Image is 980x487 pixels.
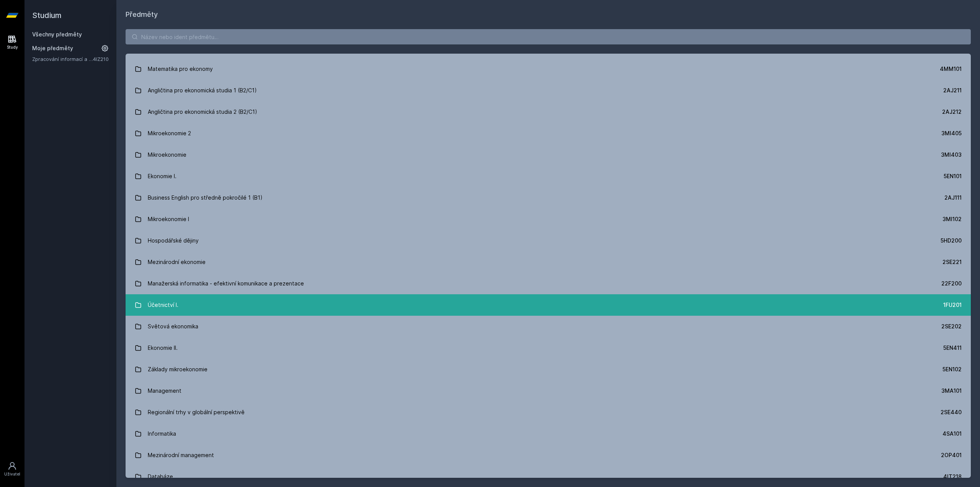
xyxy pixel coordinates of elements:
a: Business English pro středně pokročilé 1 (B1) 2AJ111 [126,187,971,208]
div: 4IT218 [943,473,962,480]
div: 5EN102 [942,366,962,373]
div: Matematika pro ekonomy [148,61,213,77]
div: Mezinárodní management [148,448,214,463]
div: Databáze [148,469,173,484]
a: Study [2,31,23,54]
div: 22F200 [941,280,962,287]
div: Study [7,44,18,50]
a: Angličtina pro ekonomická studia 1 (B2/C1) 2AJ211 [126,80,971,101]
span: Moje předměty [32,44,73,52]
div: Ekonomie I. [148,169,176,184]
a: Účetnictví I. 1FU201 [126,294,971,316]
div: Ekonomie II. [148,340,178,356]
h1: Předměty [126,9,971,20]
div: Regionální trhy v globální perspektivě [148,405,245,420]
a: 4IZ210 [93,56,109,62]
div: Uživatel [4,471,20,477]
div: Mikroekonomie I [148,212,189,227]
a: Zpracování informací a znalostí [32,55,93,63]
a: Angličtina pro ekonomická studia 2 (B2/C1) 2AJ212 [126,101,971,123]
div: Manažerská informatika - efektivní komunikace a prezentace [148,276,304,291]
a: Mikroekonomie I 3MI102 [126,208,971,230]
div: Mezinárodní ekonomie [148,254,206,270]
div: Informatika [148,426,176,441]
a: Matematika pro ekonomy 4MM101 [126,58,971,80]
a: Uživatel [2,457,23,481]
a: Informatika 4SA101 [126,423,971,444]
div: 3MI403 [941,151,962,159]
div: 2AJ211 [943,87,962,94]
a: Ekonomie I. 5EN101 [126,166,971,187]
div: 2SE202 [941,323,962,330]
div: 1FU201 [943,301,962,309]
a: Světová ekonomika 2SE202 [126,316,971,337]
input: Název nebo ident předmětu… [126,29,971,44]
div: 3MI405 [941,130,962,137]
div: Business English pro středně pokročilé 1 (B1) [148,190,263,205]
a: Management 3MA101 [126,380,971,402]
div: Účetnictví I. [148,297,178,313]
div: 2SE221 [942,258,962,266]
a: Mezinárodní management 2OP401 [126,444,971,466]
div: 3MI102 [942,215,962,223]
div: 5EN101 [944,172,962,180]
div: Světová ekonomika [148,319,198,334]
div: 2AJ111 [944,194,962,202]
div: 4SA101 [942,430,962,438]
div: 2AJ212 [942,108,962,116]
div: 4MM101 [940,65,962,73]
a: Ekonomie II. 5EN411 [126,337,971,359]
a: Všechny předměty [32,31,82,38]
a: Regionální trhy v globální perspektivě 2SE440 [126,402,971,423]
a: Manažerská informatika - efektivní komunikace a prezentace 22F200 [126,273,971,294]
div: Základy mikroekonomie [148,362,207,377]
a: Hospodářské dějiny 5HD200 [126,230,971,251]
div: Mikroekonomie 2 [148,126,191,141]
div: 5HD200 [941,237,962,244]
div: 5EN411 [943,344,962,352]
div: Angličtina pro ekonomická studia 1 (B2/C1) [148,83,257,98]
a: Základy mikroekonomie 5EN102 [126,359,971,380]
a: Mikroekonomie 3MI403 [126,144,971,166]
a: Mikroekonomie 2 3MI405 [126,123,971,144]
div: Hospodářské dějiny [148,233,199,248]
div: Management [148,383,181,398]
div: 2SE440 [941,408,962,416]
div: 3MA101 [941,387,962,395]
div: 2OP401 [941,451,962,459]
div: Angličtina pro ekonomická studia 2 (B2/C1) [148,104,257,120]
div: Mikroekonomie [148,147,186,162]
a: Mezinárodní ekonomie 2SE221 [126,251,971,273]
